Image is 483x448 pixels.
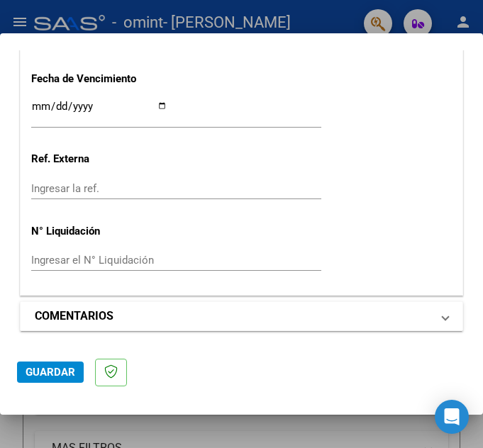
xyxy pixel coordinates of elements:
p: N° Liquidación [31,223,157,240]
p: Ref. Externa [31,151,157,167]
span: Guardar [26,366,75,379]
p: Fecha de Vencimiento [31,71,157,87]
div: Open Intercom Messenger [435,400,469,434]
h1: COMENTARIOS [35,308,113,325]
mat-expansion-panel-header: COMENTARIOS [21,302,462,330]
button: Guardar [17,362,84,383]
